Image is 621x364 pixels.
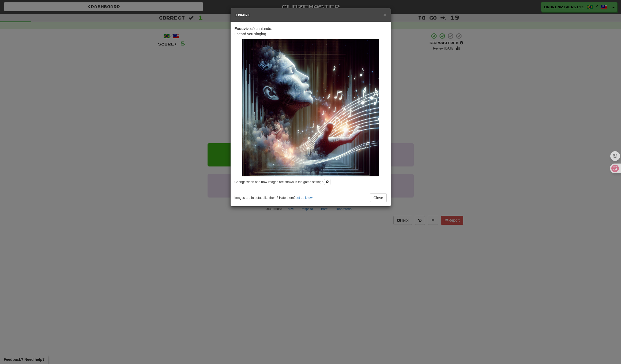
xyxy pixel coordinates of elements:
[383,12,386,18] span: ×
[235,26,387,37] p: I heard you singing.
[296,196,313,200] a: Let us know
[239,26,247,31] u: ouvi
[235,12,387,18] h5: Image
[235,26,272,31] span: Eu você cantando.
[383,12,386,17] button: Close
[242,39,379,176] img: 72c2b957-28b6-4022-829f-84cace07fb2c.small.png
[235,196,314,200] small: Images are in beta. Like them? Hate them? !
[235,180,324,184] small: Change when and how images are shown in the game settings.
[370,193,387,202] button: Close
